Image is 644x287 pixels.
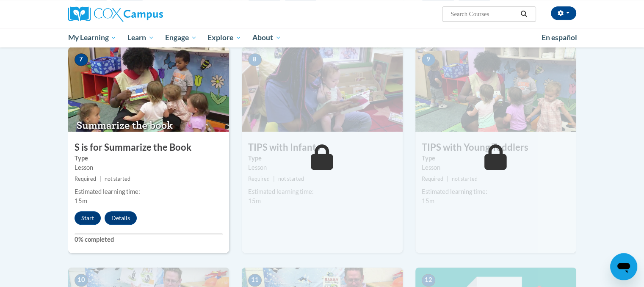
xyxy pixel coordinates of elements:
[68,47,229,132] img: Course Image
[551,6,576,20] button: Account Settings
[75,163,223,172] div: Lesson
[63,28,122,47] a: My Learning
[242,47,403,132] img: Course Image
[422,163,570,172] div: Lesson
[75,235,223,244] label: 0% completed
[127,33,154,43] span: Learn
[75,187,223,196] div: Estimated learning time:
[122,28,160,47] a: Learn
[536,29,583,47] a: En español
[422,176,443,182] span: Required
[75,154,223,163] label: Type
[447,176,448,182] span: |
[542,33,577,42] span: En español
[278,176,304,182] span: not started
[415,141,576,154] h3: TIPS with Young Toddlers
[105,176,130,182] span: not started
[105,211,137,225] button: Details
[247,28,287,47] a: About
[422,53,435,66] span: 9
[450,9,517,19] input: Search Courses
[248,274,262,287] span: 11
[422,187,570,196] div: Estimated learning time:
[422,197,434,204] span: 15m
[68,33,116,43] span: My Learning
[165,33,197,43] span: Engage
[248,53,262,66] span: 8
[202,28,247,47] a: Explore
[75,274,88,287] span: 10
[68,6,229,22] a: Cox Campus
[422,274,435,287] span: 12
[610,253,637,280] iframe: Button to launch messaging window
[160,28,202,47] a: Engage
[517,9,530,19] button: Search
[75,176,96,182] span: Required
[242,141,403,154] h3: TIPS with Infants
[68,6,163,22] img: Cox Campus
[422,154,570,163] label: Type
[68,141,229,154] h3: S is for Summarize the Book
[452,176,478,182] span: not started
[248,187,396,196] div: Estimated learning time:
[248,154,396,163] label: Type
[248,197,261,204] span: 15m
[75,53,88,66] span: 7
[75,211,101,225] button: Start
[55,28,589,47] div: Main menu
[248,163,396,172] div: Lesson
[75,197,87,204] span: 15m
[415,47,576,132] img: Course Image
[273,176,275,182] span: |
[252,33,281,43] span: About
[248,176,270,182] span: Required
[207,33,241,43] span: Explore
[100,176,101,182] span: |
